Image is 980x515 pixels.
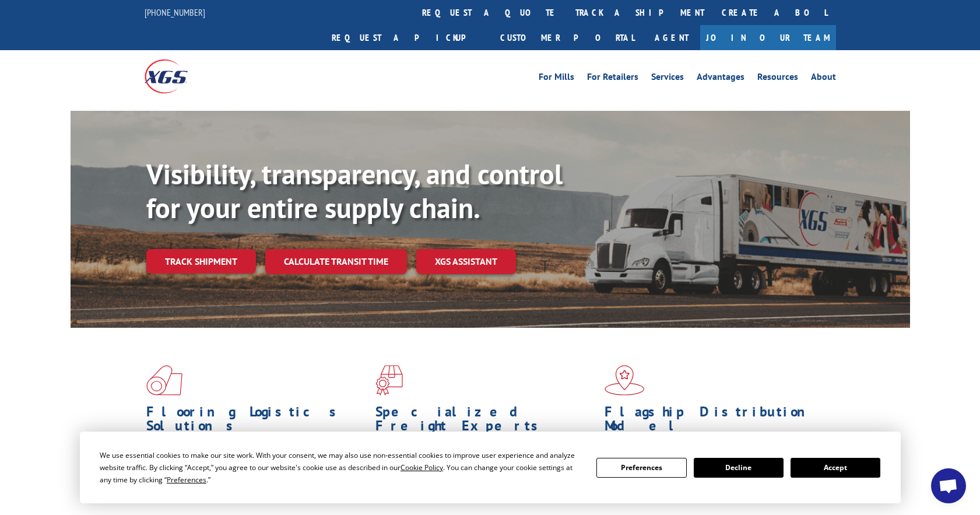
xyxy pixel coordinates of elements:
[931,468,966,503] div: Open chat
[416,249,516,274] a: XGS ASSISTANT
[491,25,643,50] a: Customer Portal
[757,72,798,85] a: Resources
[375,405,596,439] h1: Specialized Freight Experts
[605,405,825,439] h1: Flagship Distribution Model
[643,25,700,50] a: Agent
[375,491,521,505] a: Learn More >
[539,72,574,85] a: For Mills
[587,72,638,85] a: For Retailers
[605,365,645,395] img: xgs-icon-flagship-distribution-model-red
[146,365,182,395] img: xgs-icon-total-supply-chain-intelligence-red
[146,491,291,505] a: Learn More >
[323,25,491,50] a: Request a pickup
[100,449,582,486] div: We use essential cookies to make our site work. With your consent, we may also use non-essential ...
[700,25,836,50] a: Join Our Team
[401,463,443,472] span: Cookie Policy
[167,475,206,485] span: Preferences
[596,458,686,478] button: Preferences
[791,458,880,478] button: Accept
[265,249,407,274] a: Calculate transit time
[811,72,836,85] a: About
[146,249,256,274] a: Track shipment
[146,405,367,439] h1: Flooring Logistics Solutions
[697,72,744,85] a: Advantages
[651,72,684,85] a: Services
[145,6,205,18] a: [PHONE_NUMBER]
[80,432,901,503] div: Cookie Consent Prompt
[146,156,563,226] b: Visibility, transparency, and control for your entire supply chain.
[694,458,784,478] button: Decline
[375,365,403,395] img: xgs-icon-focused-on-flooring-red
